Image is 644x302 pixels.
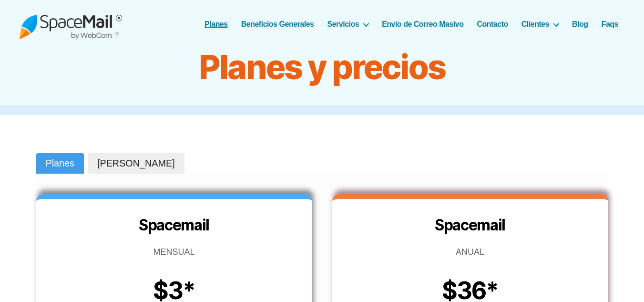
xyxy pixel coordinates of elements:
[327,20,369,29] a: Servicios
[210,20,625,29] nav: Horizontal
[382,20,463,29] a: Envío de Correo Masivo
[521,20,559,29] a: Clientes
[241,20,314,29] a: Beneficios Generales
[36,245,312,259] p: MENSUAL
[602,20,618,29] a: Faqs
[46,157,74,170] span: Planes
[19,9,122,40] img: Spacemail
[572,20,588,29] a: Blog
[332,245,608,259] p: ANUAL
[36,216,312,235] h2: Spacemail
[332,216,608,235] h2: Spacemail
[477,20,508,29] a: Contacto
[84,48,561,86] h1: Planes y precios
[97,157,175,170] span: [PERSON_NAME]
[204,20,228,29] a: Planes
